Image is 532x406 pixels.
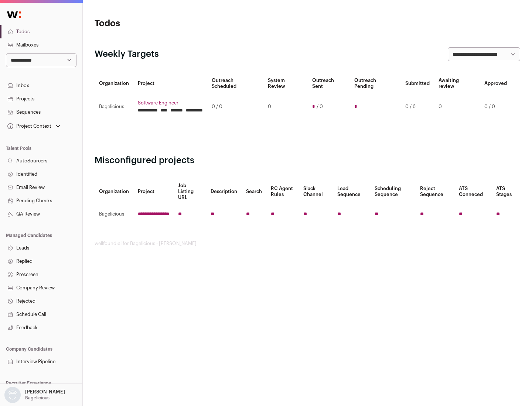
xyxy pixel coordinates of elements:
th: Search [242,178,266,205]
td: Bagelicious [95,94,133,120]
th: Awaiting review [434,73,480,94]
button: Open dropdown [3,387,66,403]
td: 0 / 6 [401,94,434,120]
td: 0 / 0 [207,94,263,120]
th: Organization [95,178,133,205]
th: Submitted [401,73,434,94]
th: ATS Stages [492,178,520,205]
th: RC Agent Rules [266,178,299,205]
th: Job Listing URL [174,178,206,205]
img: nopic.png [4,387,21,403]
th: Project [133,178,174,205]
a: Software Engineer [138,100,203,106]
th: ATS Conneced [454,178,491,205]
th: Outreach Scheduled [207,73,263,94]
th: System Review [263,73,307,94]
th: Outreach Pending [350,73,400,94]
th: Scheduling Sequence [370,178,416,205]
p: Bagelicious [25,395,50,401]
h1: Todos [95,18,236,30]
th: Description [206,178,242,205]
th: Outreach Sent [308,73,350,94]
button: Open dropdown [6,121,62,131]
h2: Weekly Targets [95,48,159,60]
img: Wellfound [3,7,25,22]
th: Project [133,73,207,94]
th: Slack Channel [299,178,333,205]
td: 0 [434,94,480,120]
td: 0 / 0 [480,94,511,120]
p: [PERSON_NAME] [25,389,65,395]
div: Project Context [6,123,51,129]
td: Bagelicious [95,205,133,223]
footer: wellfound:ai for Bagelicious - [PERSON_NAME] [95,241,520,247]
th: Organization [95,73,133,94]
span: / 0 [317,104,323,110]
th: Lead Sequence [333,178,370,205]
th: Reject Sequence [416,178,455,205]
td: 0 [263,94,307,120]
h2: Misconfigured projects [95,155,520,166]
th: Approved [480,73,511,94]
